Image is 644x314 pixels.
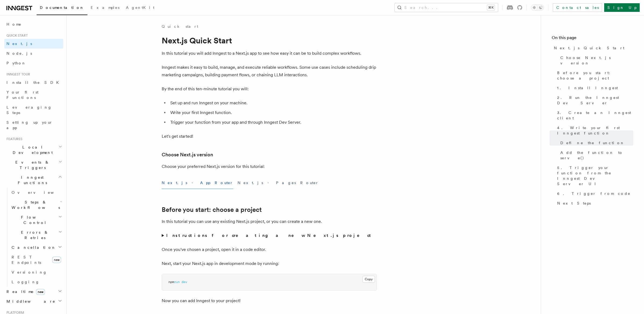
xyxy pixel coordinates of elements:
[37,2,87,15] a: Documentation
[6,51,32,56] span: Node.js
[555,68,633,83] a: Before you start: choose a project
[4,87,63,102] a: Your first Functions
[4,142,63,157] button: Local Development
[9,199,60,210] span: Steps & Workflows
[6,90,38,100] span: Your first Functions
[557,165,633,187] span: 5. Trigger your function from the Inngest Dev Server UI
[558,53,633,68] a: Choose Next.js version
[4,39,63,49] a: Next.js
[555,83,633,93] a: 1. Install Inngest
[9,245,56,250] span: Cancellation
[91,5,119,10] span: Examples
[168,280,174,284] span: npm
[553,3,602,12] a: Contact sales
[174,280,180,284] span: run
[555,123,633,138] a: 4. Write your first Inngest function
[9,227,63,243] button: Errors & Retries
[554,45,624,51] span: Next.js Quick Start
[362,276,375,283] button: Copy
[9,277,63,287] a: Logging
[4,78,63,87] a: Install the SDK
[531,4,544,11] button: Toggle dark mode
[555,93,633,108] a: 2. Run the Inngest Dev Server
[4,172,63,188] button: Inngest Functions
[6,80,62,85] span: Install the SDK
[4,102,63,118] a: Leveraging Steps
[238,177,319,189] button: Next.js - Pages Router
[162,36,377,45] h1: Next.js Quick Start
[162,246,377,253] p: Once you've chosen a project, open it in a code editor.
[555,108,633,123] a: 3. Create an Inngest client
[4,299,55,304] span: Middleware
[558,148,633,163] a: Add the function to serve()
[560,55,633,66] span: Choose Next.js version
[557,191,631,196] span: 6. Trigger from code
[123,2,158,15] a: AgentKit
[552,43,633,53] a: Next.js Quick Start
[169,109,377,116] li: Write your first Inngest function.
[182,280,187,284] span: dev
[557,201,591,206] span: Next Steps
[4,175,58,185] span: Inngest Functions
[162,133,377,140] p: Let's get started!
[36,289,45,295] span: new
[169,119,377,126] li: Trigger your function from your app and through Inngest Dev Server.
[6,22,22,27] span: Home
[12,280,40,284] span: Logging
[557,125,633,136] span: 4. Write your first Inngest function
[52,257,61,263] span: new
[162,50,377,57] p: In this tutorial you will add Inngest to a Next.js app to see how easy it can be to build complex...
[4,188,63,287] div: Inngest Functions
[162,260,377,267] p: Next, start your Next.js app in development mode by running:
[4,144,59,155] span: Local Development
[6,42,32,46] span: Next.js
[12,190,67,195] span: Overview
[552,34,633,43] h4: On this page
[395,3,498,12] button: Search...⌘K
[162,24,198,29] a: Quick start
[162,297,377,305] p: Now you can add Inngest to your project!
[162,64,377,79] p: Inngest makes it easy to build, manage, and execute reliable workflows. Some use cases include sc...
[4,137,22,141] span: Features
[6,105,52,115] span: Leveraging Steps
[162,177,233,189] button: Next.js - App Router
[9,252,63,267] a: REST Endpointsnew
[162,85,377,93] p: By the end of this ten-minute tutorial you will:
[4,287,63,296] button: Realtimenew
[9,197,63,212] button: Steps & Workflows
[162,232,377,239] summary: Instructions for creating a new Next.js project
[9,243,63,252] button: Cancellation
[604,3,640,12] a: Sign Up
[4,72,30,77] span: Inngest tour
[555,189,633,198] a: 6. Trigger from code
[557,70,633,81] span: Before you start: choose a project
[4,33,28,38] span: Quick start
[4,289,45,294] span: Realtime
[560,140,625,146] span: Define the function
[4,296,63,306] button: Middleware
[4,157,63,172] button: Events & Triggers
[4,118,63,133] a: Setting up your app
[487,5,495,10] kbd: ⌘K
[557,85,618,91] span: 1. Install Inngest
[126,5,154,10] span: AgentKit
[12,270,47,274] span: Versioning
[162,151,213,158] a: Choose Next.js version
[162,218,377,225] p: In this tutorial you can use any existing Next.js project, or you can create a new one.
[162,206,262,213] a: Before you start: choose a project
[9,188,63,197] a: Overview
[87,2,123,15] a: Examples
[9,215,58,225] span: Flow Control
[169,99,377,107] li: Set up and run Inngest on your machine.
[166,233,373,238] strong: Instructions for creating a new Next.js project
[4,49,63,58] a: Node.js
[9,267,63,277] a: Versioning
[4,58,63,68] a: Python
[560,150,633,161] span: Add the function to serve()
[162,163,377,170] p: Choose your preferred Next.js version for this tutorial:
[40,5,84,10] span: Documentation
[555,163,633,189] a: 5. Trigger your function from the Inngest Dev Server UI
[6,61,26,65] span: Python
[6,120,53,130] span: Setting up your app
[9,212,63,227] button: Flow Control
